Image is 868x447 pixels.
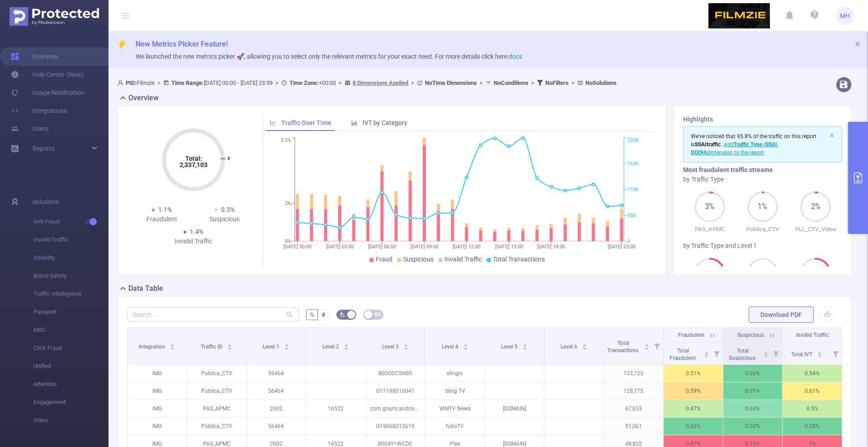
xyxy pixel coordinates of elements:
button: Download PDF [749,307,814,323]
tspan: 55K [627,213,636,219]
p: com.graytv.android.wmtvnews [366,400,425,417]
span: 2% [800,203,831,210]
p: 16522 [306,400,365,417]
span: Invalid Traffic [444,256,482,263]
i: icon: caret-up [704,350,709,353]
b: No Conditions [494,79,528,86]
p: 0.54% [783,365,842,382]
p: IMG [127,400,187,417]
p: [DOMAIN] [485,400,544,417]
tspan: [DATE] 00:00 [283,244,311,250]
div: Invalid Traffic [162,237,225,246]
div: Sort [227,343,232,348]
a: Help Center (New) [11,65,84,84]
i: icon: caret-down [284,346,289,349]
span: > [336,79,344,86]
tspan: 2% [285,201,291,207]
input: Search... [127,307,299,321]
p: Sling TV [425,382,485,400]
span: Total Suspicious [729,348,757,361]
p: 56464 [247,382,306,400]
a: docs [509,53,522,60]
tspan: 165K [627,161,639,167]
span: Engagement [33,393,108,411]
p: PLL_CTV_Video [789,225,842,234]
tspan: 5.5% [281,138,291,144]
p: G19068012619 [366,418,425,435]
i: icon: bg-colors [340,312,345,317]
span: We've noticed that 95.8% of the traffic on this report is . [691,133,816,156]
div: Sort [463,343,468,348]
p: 0.5% [783,400,842,417]
tspan: 0% [285,238,291,244]
div: Sort [284,343,289,348]
b: No Filters [545,79,569,86]
a: Users [11,120,48,138]
span: Total Transactions [607,340,640,354]
tspan: 0 [627,238,630,244]
i: icon: caret-down [817,354,822,356]
i: icon: user [118,80,126,86]
span: Click Fraud [33,339,108,357]
div: Sort [344,343,349,348]
span: > [477,79,486,86]
p: 2602 [247,400,306,417]
img: Protected Media [9,7,99,26]
i: icon: caret-down [403,346,408,349]
tspan: Total: [185,155,202,162]
span: We launched the new metrics picker 🚀, allowing you to select only the relevant metrics for your e... [136,53,522,60]
span: Traffic ID [201,344,224,350]
span: Level 6 [561,344,579,350]
i: icon: caret-down [582,346,587,349]
b: PID: [126,79,137,86]
tspan: [DATE] 12:00 [453,244,481,250]
p: 0.28% [783,418,842,435]
div: Sort [582,343,587,348]
a: Reports [33,140,55,158]
span: Integration [139,344,166,350]
u: 8 Dimensions Applied [353,79,408,86]
p: 51,061 [604,418,663,435]
i: icon: caret-up [344,343,349,345]
span: > [528,79,537,86]
p: 56464 [247,365,306,382]
tspan: 110K [627,187,639,193]
p: 128,775 [604,382,663,400]
p: slingtv [425,365,485,382]
p: 0.26% [664,418,723,435]
h3: Highlights [683,115,842,124]
p: 0.01% [723,382,783,400]
i: icon: caret-up [523,343,528,345]
p: G17198010041 [366,382,425,400]
span: > [273,79,281,86]
p: PAS_APMC [683,225,736,234]
i: icon: thunderbolt [118,41,127,50]
p: 0.51% [664,365,723,382]
tspan: [DATE] 15:00 [495,244,523,250]
i: icon: bar-chart [351,120,358,126]
i: icon: close [829,133,835,138]
span: Add dimension to the report [691,141,778,156]
i: icon: caret-down [704,354,709,356]
span: > [408,79,417,86]
span: Invalid Traffic [33,231,108,249]
i: icon: caret-down [764,354,769,356]
button: icon: close [854,39,861,49]
i: icon: line-chart [270,120,276,126]
span: Brand Safety [33,267,108,285]
i: icon: caret-up [463,343,468,345]
p: 0.02% [723,365,783,382]
i: icon: caret-down [170,346,175,349]
div: Sort [403,343,409,348]
i: Filter menu [829,343,842,364]
span: IVT by Category [363,119,407,126]
span: Reports [33,145,55,152]
span: Invalid Traffic [796,332,829,338]
span: Passport [33,303,108,321]
b: Traffic Type (SSAI, DOOH) [691,141,778,156]
b: SSAI traffic [695,141,721,148]
i: icon: caret-up [817,350,822,353]
div: Sort [522,343,528,348]
p: 0.47% [664,400,723,417]
i: icon: caret-down [644,346,649,349]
